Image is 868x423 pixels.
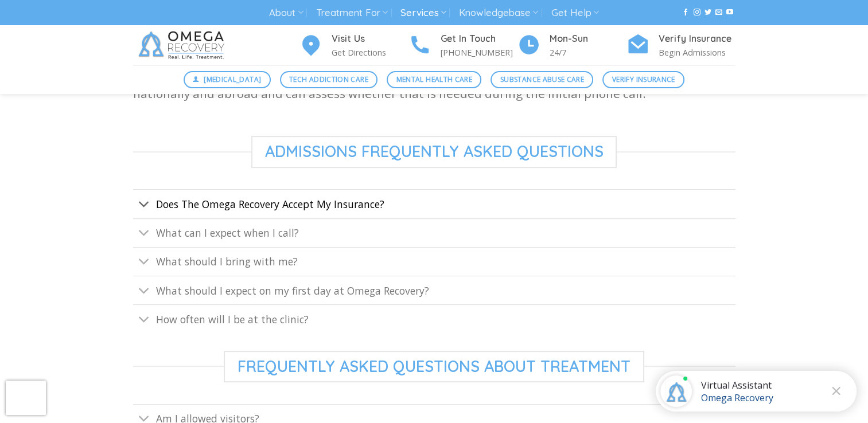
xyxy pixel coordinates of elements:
[133,247,735,276] a: Toggle What should I bring with me?
[156,312,309,326] span: How often will I be at the clinic?
[251,136,617,168] span: Admissions frequently asked questions
[133,279,155,304] button: Toggle
[602,71,684,88] a: Verify Insurance
[133,276,735,304] a: Toggle What should I expect on my first day at Omega Recovery?
[659,46,735,59] p: Begin Admissions
[396,74,472,85] span: Mental Health Care
[491,71,593,88] a: Substance Abuse Care
[704,9,711,17] a: Follow on Twitter
[612,74,675,85] span: Verify Insurance
[550,46,626,59] p: 24/7
[332,32,408,46] h4: Visit Us
[133,218,735,247] a: Toggle What can I expect when I call?
[156,284,429,297] span: What should I expect on my first day at Omega Recovery?
[400,2,446,23] a: Services
[204,74,261,85] span: [MEDICAL_DATA]
[387,71,481,88] a: Mental Health Care
[133,193,155,218] button: Toggle
[133,304,735,333] a: Toggle How often will I be at the clinic?
[133,250,155,275] button: Toggle
[156,197,384,211] span: Does The Omega Recovery Accept My Insurance?
[550,32,626,46] h4: Mon-Sun
[224,351,644,383] span: frequently asked questions about treatment
[441,46,517,59] p: [PHONE_NUMBER]
[133,189,735,218] a: Toggle Does The Omega Recovery Accept My Insurance?
[659,32,735,46] h4: Verify Insurance
[156,226,299,240] span: What can I expect when I call?
[441,32,517,46] h4: Get In Touch
[299,32,408,60] a: Visit Us Get Directions
[269,2,303,23] a: About
[280,71,378,88] a: Tech Addiction Care
[133,222,155,246] button: Toggle
[726,9,733,17] a: Follow on YouTube
[156,254,298,268] span: What should I bring with me?
[133,25,233,65] img: Omega Recovery
[500,74,584,85] span: Substance Abuse Care
[316,2,388,23] a: Treatment For
[459,2,538,23] a: Knowledgebase
[715,9,722,17] a: Send us an email
[408,32,517,60] a: Get In Touch [PHONE_NUMBER]
[184,71,271,88] a: [MEDICAL_DATA]
[133,308,155,332] button: Toggle
[332,46,408,59] p: Get Directions
[551,2,599,23] a: Get Help
[693,9,700,17] a: Follow on Instagram
[289,74,368,85] span: Tech Addiction Care
[682,9,689,17] a: Follow on Facebook
[626,32,735,60] a: Verify Insurance Begin Admissions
